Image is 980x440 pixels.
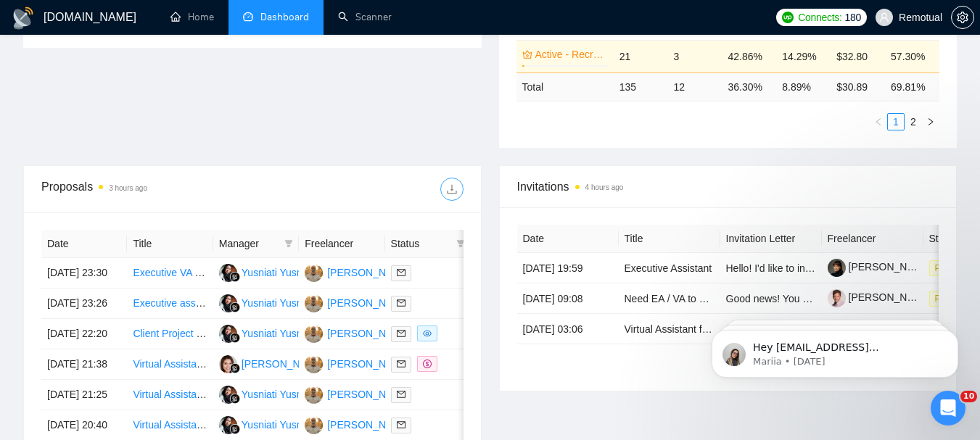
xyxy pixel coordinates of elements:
span: mail [397,390,405,399]
span: dashboard [243,12,253,22]
td: Virtual Assistant for Real Estate Advertising [127,349,213,380]
td: 42.86% [722,40,776,72]
a: homeHome [170,11,214,23]
iframe: Intercom notifications message [690,299,980,401]
th: Title [127,230,213,258]
td: Executive VA (eCommerce + Amazon/Shopify Operations) [127,258,213,289]
a: setting [951,12,974,23]
span: 180 [845,9,861,25]
td: [DATE] 21:38 [41,349,127,380]
time: 3 hours ago [109,184,147,192]
li: Previous Page [870,113,887,130]
td: [DATE] 19:59 [517,253,619,283]
button: left [870,113,887,130]
img: DM [305,294,323,312]
a: Virtual Assistant for Fashion Brand (Shopify E-commerce) [133,389,392,400]
span: mail [397,299,405,307]
a: Virtual Assistant for CEO (Real Estate Tech Startup) [133,419,366,431]
td: Executive assistant and HR Specialist for virtual telehealth practice and Home Care Agency [127,289,213,319]
span: download [441,183,463,195]
img: YY [219,294,237,312]
span: mail [397,360,405,368]
span: Dashboard [260,11,309,23]
span: filter [456,239,465,248]
img: DM [305,386,323,404]
td: $32.80 [831,40,885,72]
img: YY [219,416,237,434]
span: left [874,117,883,126]
a: DM[PERSON_NAME] [305,266,411,278]
div: [PERSON_NAME] Heart [242,356,353,372]
button: download [440,178,464,201]
img: gigradar-bm.png [230,424,240,434]
div: Yusniati Yusniati [242,295,316,311]
th: Manager [213,230,299,258]
span: dollar [423,360,432,368]
img: KH [219,355,237,373]
div: [PERSON_NAME] [327,265,411,281]
span: Pending [929,291,973,307]
th: Freelancer [822,225,923,253]
img: YY [219,325,237,343]
span: filter [453,233,468,254]
span: mail [397,420,405,429]
span: mail [397,329,405,338]
div: [PERSON_NAME] [327,417,411,433]
button: setting [951,6,974,29]
time: 4 hours ago [585,183,624,191]
td: 14.29% [776,40,831,72]
img: YY [219,386,237,404]
a: YYYusniati Yusniati [219,296,316,308]
div: [PERSON_NAME] [327,356,411,372]
td: Need EA / VA to set up financial planning meetings, lead gen, administrative work. [619,283,720,314]
td: [DATE] 22:20 [41,319,127,349]
th: Date [517,225,619,253]
a: Executive VA (eCommerce + Amazon/Shopify Operations) [133,267,394,278]
img: gigradar-bm.png [230,363,240,373]
a: [PERSON_NAME] [828,261,932,273]
li: Next Page [922,113,939,130]
a: Pending [929,262,979,273]
a: YYYusniati Yusniati [219,388,316,399]
a: Pending [929,292,979,304]
a: DM[PERSON_NAME] [305,388,411,399]
img: DM [305,325,323,343]
div: Yusniati Yusniati [242,325,316,341]
span: Pending [929,260,973,276]
span: setting [952,12,973,23]
img: DM [305,416,323,434]
a: 1 [888,114,904,130]
span: Connects: [798,9,841,25]
a: Executive Assistant [625,262,712,274]
a: DM[PERSON_NAME] [305,296,411,308]
td: 21 [614,40,668,72]
td: 3 [668,40,722,72]
th: Freelancer [299,230,384,258]
a: Executive assistant and HR Specialist for virtual telehealth practice and Home Care Agency [133,297,544,309]
td: 36.30 % [722,72,776,101]
td: Client Project Coordinator for Digital Marketing Agency [127,319,213,349]
img: logo [12,7,35,30]
span: mail [397,268,405,277]
a: Client Project Coordinator for Digital Marketing Agency [133,328,379,339]
div: Proposals [41,178,252,201]
a: 2 [905,114,921,130]
a: YYYusniati Yusniati [219,418,316,430]
th: Title [619,225,720,253]
span: eye [423,329,432,338]
td: [DATE] 09:08 [517,283,619,314]
a: DM[PERSON_NAME] [305,327,411,339]
td: 8.89 % [776,72,831,101]
div: [PERSON_NAME] [327,325,411,341]
img: DM [305,264,323,282]
th: Date [41,230,127,258]
button: right [922,113,939,130]
span: crown [522,49,532,59]
img: c1yqdw3H2lHxLC6N58DI7ic_Loxoko_tvP2eQSrshOc5PCzf0XDOoRIepf8e-Mz9qU [828,289,846,307]
td: 57.30% [885,40,939,72]
td: [DATE] 21:25 [41,380,127,410]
